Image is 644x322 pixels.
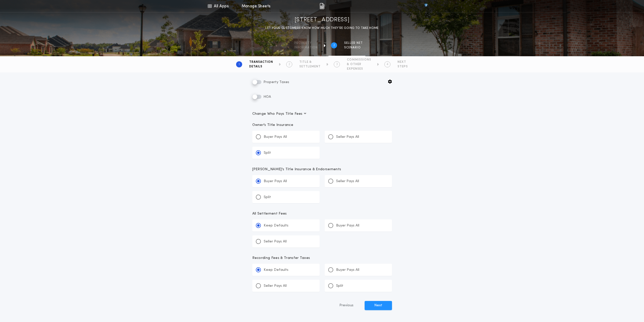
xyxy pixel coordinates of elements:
p: Seller Pays All [264,283,287,289]
span: COMMISSIONS [347,58,371,62]
p: LET YOUR CUSTOMERS KNOW HOW MUCH THEY’RE GOING TO TAKE HOME [265,26,379,31]
p: Split [336,283,343,289]
button: Previous [329,301,364,310]
h2: 4 [387,62,388,66]
p: All Settlement Fees [252,211,392,216]
p: Keep Defaults [264,223,288,228]
span: information [294,46,318,50]
span: STEPS [398,65,408,69]
p: Recording Fees & Transfer Taxes [252,256,392,261]
p: [PERSON_NAME]'s Title Insurance & Endorsements [252,167,392,172]
p: Owner's Title Insurance [252,123,392,128]
span: SETTLEMENT [299,65,321,69]
h2: 1 [239,62,240,66]
h1: [STREET_ADDRESS] [295,16,350,24]
p: Seller Pays All [336,179,359,184]
p: Split [264,195,271,200]
span: Property Taxes [262,80,289,84]
button: Next [365,301,392,310]
h2: 2 [288,62,290,66]
span: NEXT [398,60,408,64]
span: TRANSACTION [249,60,273,64]
span: SELLER NET [344,41,363,45]
span: TITLE & [299,60,321,64]
p: Buyer Pays All [336,223,359,228]
p: Buyer Pays All [336,268,359,273]
p: Keep Defaults [264,268,288,273]
p: Buyer Pays All [264,135,287,140]
h2: 2 [333,43,335,47]
p: Seller Pays All [264,239,287,244]
img: vs-icon [415,4,437,9]
p: Buyer Pays All [264,179,287,184]
span: SCENARIO [344,46,363,50]
p: Split [264,150,271,156]
img: img [320,3,324,9]
span: HOA [262,95,271,99]
span: Change Who Pays Title Fees [252,111,307,117]
span: DETAILS [249,65,273,69]
span: Property [294,41,318,45]
button: Change Who Pays Title Fees [252,111,392,117]
h2: 3 [336,62,338,66]
span: & OTHER [347,62,371,66]
span: EXPENSES [347,67,371,71]
p: Seller Pays All [336,135,359,140]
